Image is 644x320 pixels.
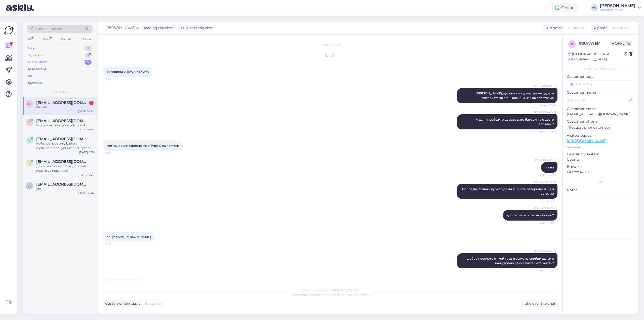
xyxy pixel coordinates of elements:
div: Успяхте ли или да съдействам? [36,123,94,128]
span: Удобно ли е офис на спийди? [506,213,554,217]
span: Bulgarian [567,25,584,31]
div: 2 [85,53,92,58]
div: Batteryland Ltd [600,8,635,12]
span: Search customers [31,26,63,31]
span: Offline [610,41,632,46]
span: да, удобно [PERSON_NAME] [107,235,151,239]
span: [PERSON_NAME] [534,206,556,210]
span: 8 [571,42,573,46]
p: Notes [567,187,634,193]
div: Archived [28,81,42,86]
p: Ubuntu [567,157,634,162]
div: Take over the chat [178,25,215,31]
span: v [28,138,30,142]
span: А дали пробвахте да заредите батерията с друго зарядно? [476,118,555,126]
span: ясно [546,165,554,169]
div: 0 [84,46,92,51]
span: Press to take control of the chat [292,293,369,297]
div: [DATE] [103,53,557,58]
span: Seen ✓ 16:47 [537,221,556,225]
div: AG [591,4,598,11]
input: Add a tag [567,80,634,88]
span: добре,посочете от кой град и офис на спийди ще ви е най-удобно да оставите батерията?? [467,257,555,265]
a: [PERSON_NAME]Batteryland Ltd [600,4,641,12]
div: # 88rvwair [579,40,610,46]
p: Customer name [567,90,634,95]
span: Chat is assigned to [PERSON_NAME] [303,288,358,292]
div: Chat started [103,43,557,47]
div: Customer information [567,66,634,71]
div: [GEOGRAPHIC_DATA], [GEOGRAPHIC_DATA] [568,51,624,62]
span: p [28,161,31,165]
div: Request phone number [567,124,612,131]
div: All [27,36,32,43]
span: a [28,184,31,188]
span: 16:46 [105,151,124,155]
p: Visited pages [567,133,634,138]
span: hristian.kostov@gmail.com [36,100,89,105]
p: Operating system [567,152,634,157]
div: Customer [543,25,562,31]
span: [PERSON_NAME] [534,180,556,184]
div: AI Assistant [28,67,46,72]
div: New [28,46,35,51]
span: Добре,ще заявим куриер да ни върнете батерията и ще я тестваме [462,187,555,195]
div: Socials [60,36,72,43]
a: [URL][DOMAIN_NAME] [567,138,606,143]
div: Take over the chat [521,300,557,307]
div: Дайте ми линк с артикула който искате да поръчате? [36,164,94,173]
div: [PERSON_NAME] [600,4,635,8]
span: aalbalat@gmail.com [36,182,89,187]
span: 16:43 [105,77,124,81]
div: [DATE] 10:06 [78,128,94,131]
div: Extra [567,180,634,184]
span: 16:47 [105,242,124,246]
div: Hello, we have only battery replacement for your model laptop : [URL][DOMAIN_NAME] [36,141,94,150]
p: Firefox 140.0 [567,169,634,175]
div: Support [591,25,607,31]
span: Seen ✓ 16:46 [537,173,556,177]
div: [DATE] 10:52 [78,110,94,113]
span: Seen ✓ 16:46 [537,199,556,203]
div: Team chats [28,60,48,65]
div: All [28,74,32,79]
div: 5 [85,60,92,65]
span: [PERSON_NAME] [534,84,556,88]
input: Add name [567,97,628,103]
span: Bulgarian [145,301,162,306]
span: Bulgarian [611,25,629,31]
div: Email [82,36,93,43]
div: Customer language [103,301,140,306]
p: Customer email [567,106,634,112]
p: Customer tags [567,74,634,79]
span: [PERSON_NAME],ще заявим куриер да му дадете батерията за връщане към нас да я тестваме [476,91,555,100]
span: c [28,120,31,124]
span: [PERSON_NAME] [534,249,556,253]
p: [EMAIL_ADDRESS][DOMAIN_NAME] [567,112,634,117]
span: Seen ✓ 16:44 [537,103,556,107]
div: leading the chat [142,25,173,31]
div: [DATE] 9:28 [79,150,94,154]
p: Customer phone [567,119,634,124]
div: [DATE] 15:46 [78,191,94,195]
span: [PERSON_NAME] [534,110,556,114]
span: Нямам друго зарядно, то е Type-C на лаптопа [107,144,180,148]
span: [PERSON_NAME] [534,158,556,162]
img: Askly Logo [4,26,14,35]
span: батерията е 55Wh K5XWW [107,70,149,74]
div: Web [42,36,51,43]
span: Seen ✓ 16:47 [537,269,556,272]
span: victor.posderie@gmail.com [36,137,89,141]
span: proffiler_@abv.bg [36,159,89,164]
p: See more ... [567,145,634,150]
span: [PERSON_NAME] [105,25,135,31]
div: 8 [89,101,94,105]
div: yes [36,187,94,191]
i: 'Take over the chat' [300,293,329,297]
span: Seen ✓ 16:45 [537,130,556,133]
span: h [28,102,31,106]
div: Моля! [36,105,94,110]
div: [DATE] 9:21 [80,173,94,177]
span: cristea1972@yahoo.ca [36,119,89,123]
p: Browser [567,164,634,169]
